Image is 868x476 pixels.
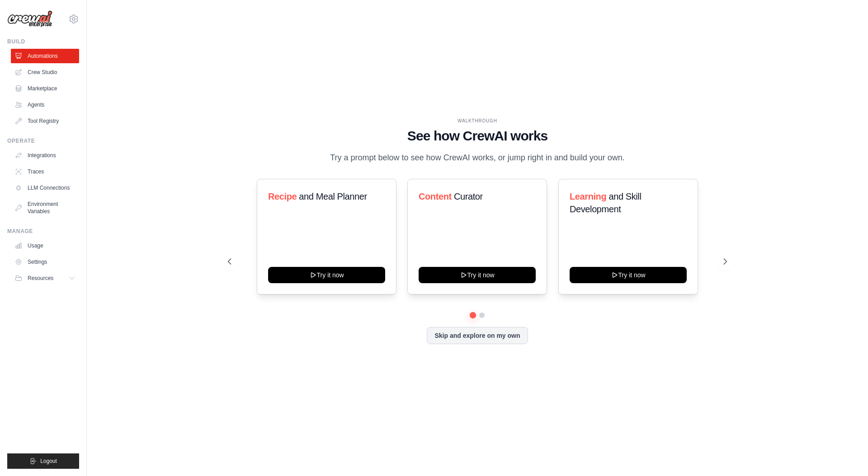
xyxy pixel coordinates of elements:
[11,98,79,112] a: Agents
[7,10,52,28] img: Logo
[419,267,536,283] button: Try it now
[7,453,79,469] button: Logout
[7,228,79,235] div: Manage
[299,191,367,201] span: and Meal Planner
[28,275,53,282] span: Resources
[570,267,687,283] button: Try it now
[11,49,79,63] a: Automations
[11,238,79,253] a: Usage
[11,164,79,179] a: Traces
[570,191,641,214] span: and Skill Development
[454,191,483,201] span: Curator
[228,117,727,124] div: WALKTHROUGH
[419,191,452,201] span: Content
[11,114,79,128] a: Tool Registry
[11,181,79,195] a: LLM Connections
[7,38,79,45] div: Build
[823,433,868,476] iframe: Chat Widget
[11,148,79,163] a: Integrations
[40,457,57,465] span: Logout
[268,267,385,283] button: Try it now
[11,65,79,79] a: Crew Studio
[11,197,79,219] a: Environment Variables
[268,191,297,201] span: Recipe
[325,151,629,164] p: Try a prompt below to see how CrewAI works, or jump right in and build your own.
[228,128,727,144] h1: See how CrewAI works
[11,255,79,269] a: Settings
[427,327,528,344] button: Skip and explore on my own
[11,81,79,96] a: Marketplace
[570,191,606,201] span: Learning
[7,137,79,145] div: Operate
[11,271,79,285] button: Resources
